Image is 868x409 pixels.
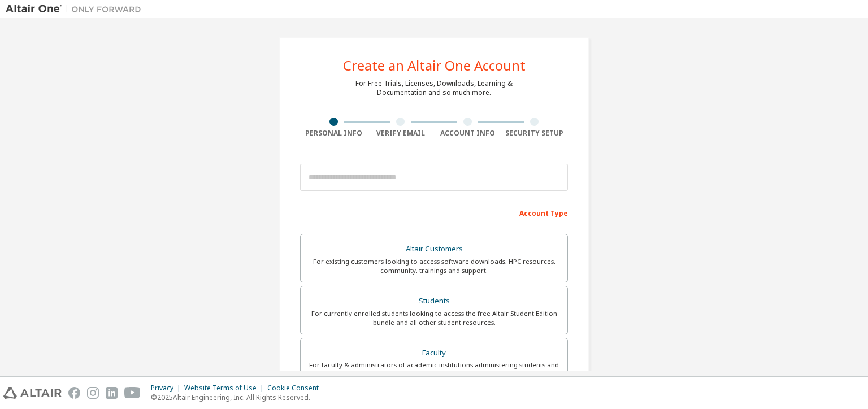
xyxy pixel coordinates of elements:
[367,129,435,138] div: Verify Email
[184,384,267,393] div: Website Terms of Use
[307,345,561,361] div: Faculty
[501,129,568,138] div: Security Setup
[3,387,62,399] img: altair_logo.svg
[151,393,325,402] p: © 2025 Altair Engineering, Inc. All Rights Reserved.
[267,384,325,393] div: Cookie Consent
[307,241,561,257] div: Altair Customers
[106,387,118,399] img: linkedin.svg
[434,129,501,138] div: Account Info
[307,257,561,275] div: For existing customers looking to access software downloads, HPC resources, community, trainings ...
[124,387,141,399] img: youtube.svg
[343,59,526,72] div: Create an Altair One Account
[307,293,561,309] div: Students
[6,3,147,15] img: Altair One
[307,309,561,327] div: For currently enrolled students looking to access the free Altair Student Edition bundle and all ...
[87,387,99,399] img: instagram.svg
[300,203,568,221] div: Account Type
[300,129,367,138] div: Personal Info
[355,79,513,97] div: For Free Trials, Licenses, Downloads, Learning & Documentation and so much more.
[68,387,80,399] img: facebook.svg
[307,360,561,378] div: For faculty & administrators of academic institutions administering students and accessing softwa...
[151,384,184,393] div: Privacy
